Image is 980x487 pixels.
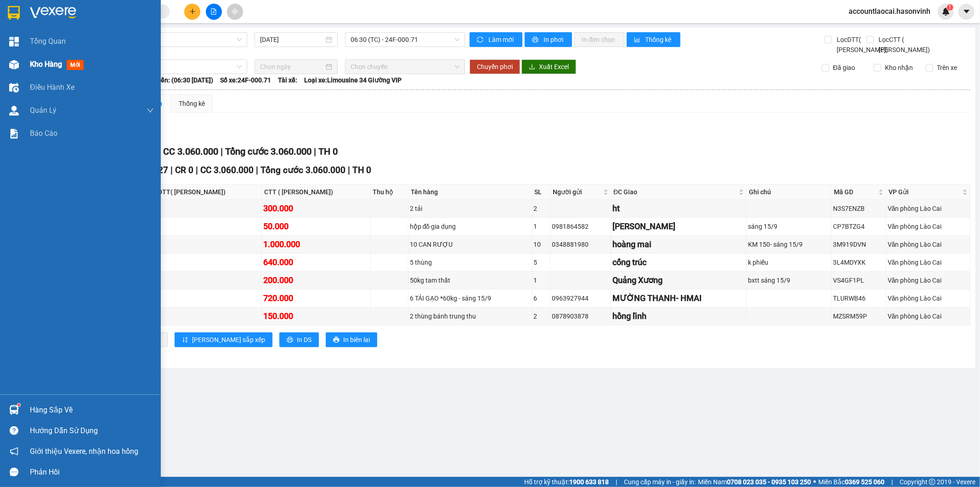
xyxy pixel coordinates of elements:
[351,60,459,74] span: Chọn chuyến
[221,146,223,157] span: |
[612,292,745,305] div: MƯỜNG THANH- HMAI
[833,311,884,321] div: MZSRM59P
[146,75,213,85] span: Chuyến: (06:30 [DATE])
[832,218,886,236] td: CP7BTZG4
[196,165,198,175] span: |
[343,335,370,345] span: In biên lai
[833,293,884,303] div: TLURWB46
[534,239,549,249] div: 10
[9,60,19,70] img: warehouse-icon
[886,218,970,236] td: Văn phòng Lào Cai
[352,165,371,175] span: TH 0
[200,165,254,175] span: CC 3.060.000
[225,146,312,157] span: Tổng cước 3.060.000
[206,4,222,20] button: file-add
[30,424,154,438] div: Hướng dẫn sử dụng
[348,165,350,175] span: |
[48,53,222,111] h2: VP Nhận: Văn phòng Vinh
[727,478,811,486] strong: 0708 023 035 - 0935 103 250
[888,239,969,249] div: Văn phòng Lào Cai
[963,7,971,16] span: caret-down
[147,107,154,114] span: down
[881,63,917,73] span: Kho nhận
[263,256,368,269] div: 640.000
[698,477,811,487] span: Miền Nam
[612,310,745,323] div: hồng lĩnh
[410,311,531,321] div: 2 thùng bánh trung thu
[552,311,609,321] div: 0878903878
[888,257,969,267] div: Văn phòng Lào Cai
[256,165,258,175] span: |
[297,335,312,345] span: In DS
[477,36,485,44] span: sync
[10,447,18,456] span: notification
[544,35,565,45] span: In phơi
[263,292,368,305] div: 720.000
[184,4,200,20] button: plus
[947,4,953,11] sup: 1
[123,7,222,23] b: [DOMAIN_NAME]
[326,332,377,347] button: printerIn biên lai
[886,254,970,272] td: Văn phòng Lào Cai
[333,336,340,344] span: printer
[748,257,830,267] div: k phiếu
[10,468,18,476] span: message
[646,35,673,45] span: Thống kê
[260,35,324,45] input: 15/09/2025
[948,4,952,11] span: 1
[832,200,886,218] td: N3S7ENZB
[30,446,138,457] span: Giới thiệu Vexere, nhận hoa hồng
[9,37,19,46] img: dashboard-icon
[832,236,886,254] td: 3M919DVN
[834,187,877,197] span: Mã GD
[833,257,884,267] div: 3L4MDYXK
[30,403,154,417] div: Hàng sắp về
[886,307,970,325] td: Văn phòng Lào Cai
[833,203,884,214] div: N3S7ENZB
[192,335,265,345] span: [PERSON_NAME] sắp xếp
[888,221,969,232] div: Văn phòng Lào Cai
[832,272,886,290] td: VS4GF1PL
[552,221,609,232] div: 0981864582
[833,35,890,55] span: Lọc DTT( [PERSON_NAME])
[888,293,969,303] div: Văn phòng Lào Cai
[262,185,370,200] th: CTT ( [PERSON_NAME])
[942,7,950,16] img: icon-new-feature
[886,290,970,307] td: Văn phòng Lào Cai
[524,477,609,487] span: Hỗ trợ kỹ thuật:
[889,187,961,197] span: VP Gửi
[888,203,969,214] div: Văn phòng Lào Cai
[875,35,932,55] span: Lọc CTT ( [PERSON_NAME])
[410,293,531,303] div: 6 TẢI GẠO *60kg - sáng 15/9
[279,332,319,347] button: printerIn DS
[845,478,884,486] strong: 0369 525 060
[156,185,262,200] th: DTT( [PERSON_NAME])
[30,104,57,116] span: Quản Lý
[410,275,531,285] div: 50kg tam thất
[832,254,886,272] td: 3L4MDYXK
[748,275,830,285] div: bxtt sáng 15/9
[929,479,935,485] span: copyright
[525,32,572,47] button: printerIn phơi
[612,274,745,287] div: Quảng Xương
[886,272,970,290] td: Văn phòng Lào Cai
[612,202,745,215] div: ht
[10,426,18,435] span: question-circle
[30,60,62,69] span: Kho hàng
[182,336,188,344] span: sort-ascending
[304,75,402,85] span: Loại xe: Limousine 34 Giường VIP
[410,203,531,214] div: 2 tải
[748,221,830,232] div: sáng 15/9
[574,32,624,47] button: In đơn chọn
[263,310,368,323] div: 150.000
[30,465,154,479] div: Phản hồi
[175,332,272,347] button: sort-ascending[PERSON_NAME] sắp xếp
[263,274,368,287] div: 200.000
[488,35,515,45] span: Làm mới
[534,203,549,214] div: 2
[470,32,522,47] button: syncLàm mới
[532,36,540,44] span: printer
[260,62,324,72] input: Chọn ngày
[958,4,974,20] button: caret-down
[287,336,293,344] span: printer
